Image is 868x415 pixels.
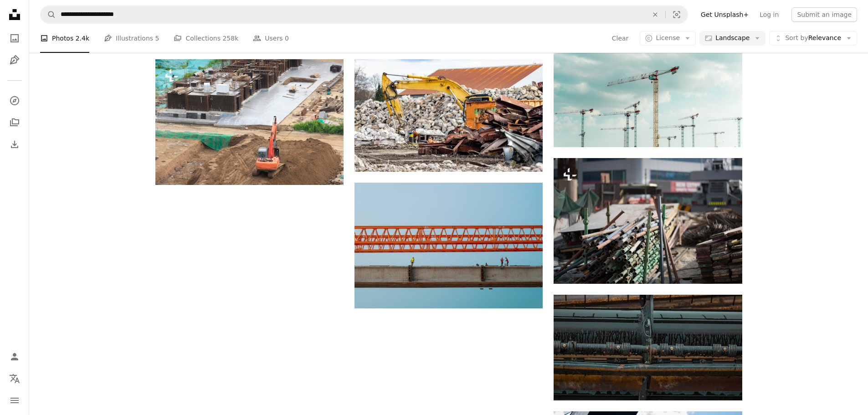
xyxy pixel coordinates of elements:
span: 0 [285,33,289,43]
a: a group of cranes sitting next to each other on top of a field [554,80,742,88]
a: Log in [754,7,784,22]
img: a close up of a metal structure with a train in the background [554,295,742,400]
button: Sort byRelevance [769,31,857,46]
img: a group of people standing on top of a bridge [354,183,543,308]
a: Collections [5,113,24,132]
button: Language [5,369,24,388]
a: a close up of a metal structure with a train in the background [554,343,742,351]
a: Collections 258k [174,24,238,53]
button: Clear [611,31,629,46]
button: Visual search [666,6,688,23]
button: Landscape [699,31,765,46]
a: a pile of rubble next to a yellow excavator [354,111,543,119]
a: Users 0 [253,24,289,53]
a: Get Unsplash+ [695,7,754,22]
img: a pile of wood sitting next to a building [554,158,742,283]
span: Relevance [785,34,841,43]
img: Workers work on construction sites, workers build residential buildings [155,59,344,184]
a: a group of people standing on top of a bridge [354,241,543,250]
img: a pile of rubble next to a yellow excavator [354,59,543,172]
span: License [656,34,680,41]
a: Explore [5,92,24,110]
button: Search Unsplash [41,6,56,23]
button: Menu [5,391,24,410]
a: Photos [5,29,24,47]
span: Sort by [785,34,808,41]
button: Submit an image [791,7,857,22]
form: Find visuals sitewide [40,5,688,24]
a: Log in / Sign up [5,348,24,366]
button: Clear [645,6,665,23]
a: Home — Unsplash [5,5,24,26]
span: 258k [222,33,238,43]
img: a group of cranes sitting next to each other on top of a field [554,22,742,147]
a: Illustrations [5,51,24,69]
span: 5 [155,33,159,43]
a: Workers work on construction sites, workers build residential buildings [155,118,344,126]
span: Landscape [715,34,750,43]
button: License [640,31,696,46]
a: a pile of wood sitting next to a building [554,217,742,225]
a: Download History [5,135,24,154]
a: Illustrations 5 [104,24,159,53]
